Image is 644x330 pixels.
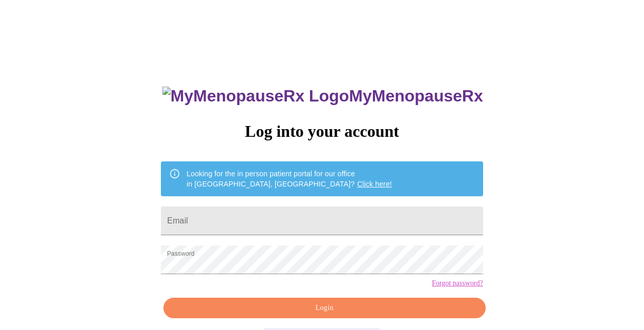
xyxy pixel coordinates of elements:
[162,87,349,106] img: MyMenopauseRx Logo
[175,302,473,315] span: Login
[161,122,483,141] h3: Log into your account
[186,164,392,193] div: Looking for the in person patient portal for our office in [GEOGRAPHIC_DATA], [GEOGRAPHIC_DATA]?
[432,279,483,287] a: Forgot password?
[357,180,392,188] a: Click here!
[162,87,483,106] h3: MyMenopauseRx
[163,298,485,319] button: Login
